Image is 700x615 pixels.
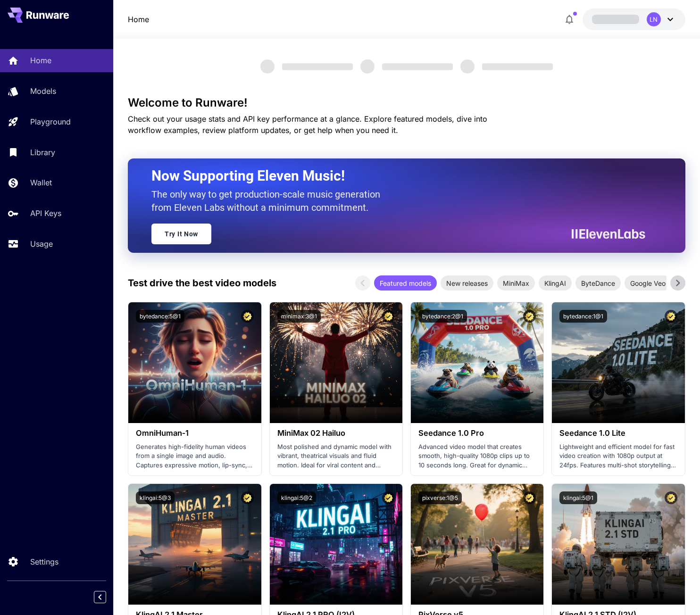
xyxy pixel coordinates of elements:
span: Google Veo [625,278,671,288]
p: Home [30,55,51,66]
h3: Welcome to Runware! [128,96,685,109]
button: bytedance:2@1 [418,310,467,323]
button: LN [583,8,685,30]
button: Certified Model – Vetted for best performance and includes a commercial license. [523,310,536,323]
button: minimax:3@1 [277,310,321,323]
div: LN [647,12,661,26]
div: Featured models [374,275,437,291]
button: Certified Model – Vetted for best performance and includes a commercial license. [382,491,395,504]
p: Wallet [30,177,52,188]
img: alt [270,484,402,605]
img: alt [128,302,261,423]
h2: Now Supporting Eleven Music! [151,167,638,185]
img: alt [411,302,543,423]
button: klingai:5@1 [559,491,597,504]
span: MiniMax [497,278,535,288]
button: bytedance:5@1 [136,310,184,323]
nav: breadcrumb [128,14,149,25]
p: Models [30,85,56,97]
h3: Seedance 1.0 Lite [559,429,677,438]
span: Featured models [374,278,437,288]
h3: OmniHuman‑1 [136,429,253,438]
button: Certified Model – Vetted for best performance and includes a commercial license. [665,491,677,504]
img: alt [552,484,684,605]
a: Home [128,14,149,25]
button: klingai:5@2 [277,491,316,504]
div: MiniMax [497,275,535,291]
button: Collapse sidebar [94,591,106,603]
button: Certified Model – Vetted for best performance and includes a commercial license. [382,310,395,323]
p: Generates high-fidelity human videos from a single image and audio. Captures expressive motion, l... [136,442,253,470]
button: Certified Model – Vetted for best performance and includes a commercial license. [665,310,677,323]
p: The only way to get production-scale music generation from Eleven Labs without a minimum commitment. [151,188,387,214]
button: Certified Model – Vetted for best performance and includes a commercial license. [523,491,536,504]
span: ByteDance [575,278,621,288]
img: alt [128,484,261,605]
p: Library [30,147,55,158]
span: Check out your usage stats and API key performance at a glance. Explore featured models, dive int... [128,114,487,135]
img: alt [411,484,543,605]
div: Collapse sidebar [101,589,113,606]
img: alt [270,302,402,423]
h3: Seedance 1.0 Pro [418,429,536,438]
span: KlingAI [539,278,572,288]
button: Certified Model – Vetted for best performance and includes a commercial license. [241,310,254,323]
div: KlingAI [539,275,572,291]
button: pixverse:1@5 [418,491,462,504]
button: klingai:5@3 [136,491,175,504]
div: New releases [441,275,493,291]
p: Lightweight and efficient model for fast video creation with 1080p output at 24fps. Features mult... [559,442,677,470]
p: API Keys [30,208,61,219]
p: Test drive the best video models [128,276,276,290]
button: bytedance:1@1 [559,310,607,323]
p: Advanced video model that creates smooth, high-quality 1080p clips up to 10 seconds long. Great f... [418,442,536,470]
span: New releases [441,278,493,288]
img: alt [552,302,684,423]
p: Playground [30,116,71,127]
h3: MiniMax 02 Hailuo [277,429,395,438]
p: Settings [30,556,58,567]
p: Usage [30,238,53,249]
button: Certified Model – Vetted for best performance and includes a commercial license. [241,491,254,504]
p: Most polished and dynamic model with vibrant, theatrical visuals and fluid motion. Ideal for vira... [277,442,395,470]
div: ByteDance [575,275,621,291]
div: Google Veo [625,275,671,291]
